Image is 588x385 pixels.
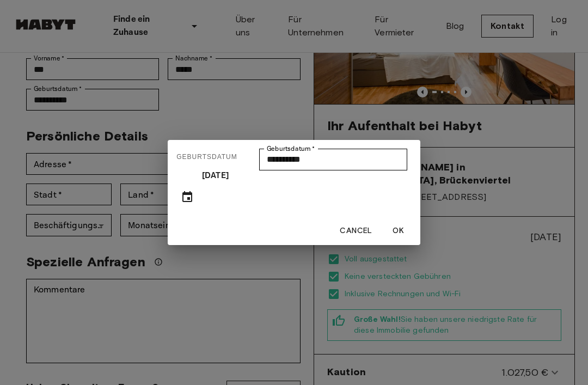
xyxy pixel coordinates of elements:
[267,144,315,154] label: Geburtsdatum
[202,166,229,186] h4: [DATE]
[176,186,198,208] button: text input view is open, go to calendar view
[335,221,376,241] button: Cancel
[176,149,237,166] span: Geburtsdatum
[381,221,416,241] button: OK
